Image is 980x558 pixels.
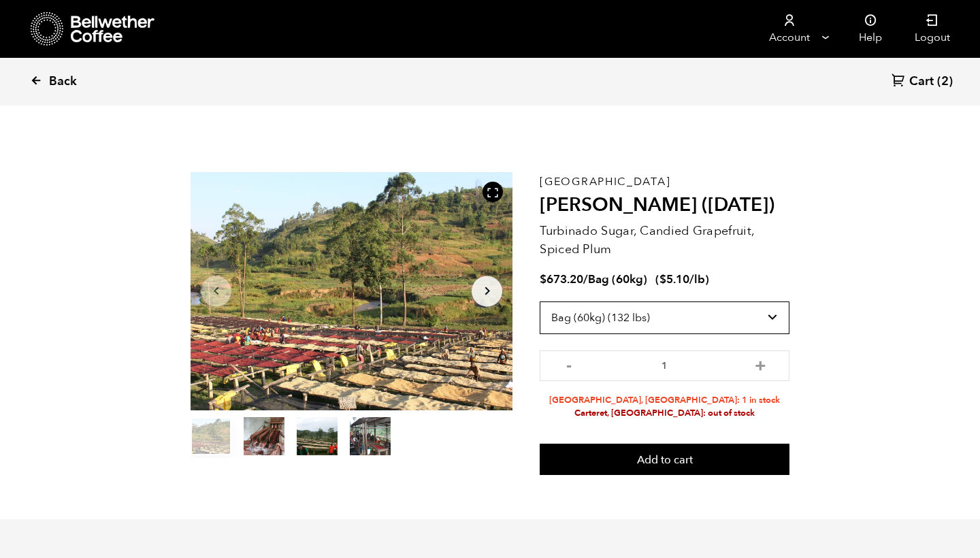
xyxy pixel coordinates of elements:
p: Turbinado Sugar, Candied Grapefruit, Spiced Plum [540,222,789,259]
li: Carteret, [GEOGRAPHIC_DATA]: out of stock [540,407,789,420]
span: Bag (60kg) [588,272,647,287]
span: $ [540,272,546,287]
span: / [583,272,588,287]
button: + [752,357,769,371]
a: Cart (2) [892,73,953,91]
span: Cart [909,73,934,90]
bdi: 5.10 [659,272,689,287]
h2: [PERSON_NAME] ([DATE]) [540,194,789,217]
button: Add to cart [540,444,789,475]
span: $ [659,272,666,287]
span: (2) [937,73,953,90]
bdi: 673.20 [540,272,583,287]
li: [GEOGRAPHIC_DATA], [GEOGRAPHIC_DATA]: 1 in stock [540,394,789,407]
span: Back [49,73,77,90]
span: ( ) [655,272,709,287]
button: - [560,357,577,371]
span: /lb [689,272,705,287]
